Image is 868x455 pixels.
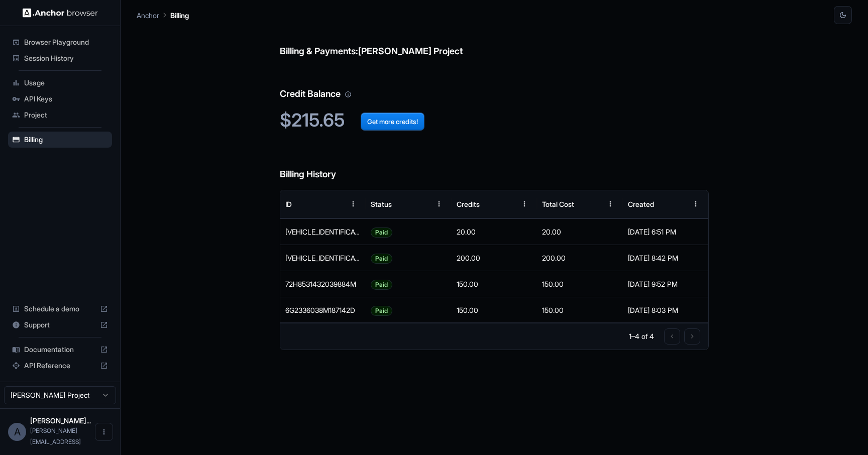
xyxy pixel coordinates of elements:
div: Total Cost [542,200,574,208]
span: Andrew Christianson [30,416,91,425]
div: 5JD94998N26627435 [280,218,366,245]
span: Billing [24,135,108,145]
div: 200.00 [537,245,622,271]
span: Schedule a demo [24,304,96,314]
div: Schedule a demo [8,301,112,317]
div: Status [371,200,392,208]
div: API Reference [8,358,112,374]
div: Documentation [8,342,112,358]
div: Billing [8,132,112,148]
div: Credits [457,200,480,208]
button: Open menu [95,423,113,441]
div: A [8,423,26,441]
div: ID [285,200,292,208]
h2: $215.65 [280,109,709,131]
h6: Billing History [280,147,709,182]
p: Billing [170,10,189,21]
div: Support [8,317,112,333]
div: Project [8,107,112,123]
div: 20.00 [452,218,537,245]
button: Sort [326,195,344,213]
span: Support [24,320,96,330]
div: [DATE] 8:03 PM [628,297,703,323]
h6: Billing & Payments: [PERSON_NAME] Project [280,24,709,59]
span: Paid [371,298,392,323]
span: API Keys [24,94,108,104]
div: 200.00 [452,245,537,271]
span: Session History [24,53,108,63]
img: Anchor Logo [23,8,98,18]
span: API Reference [24,361,96,371]
span: Paid [371,246,392,271]
span: Paid [371,219,392,245]
svg: Your credit balance will be consumed as you use the API. Visit the usage page to view a breakdown... [345,91,352,98]
button: Menu [687,195,705,213]
span: Usage [24,78,108,88]
div: 150.00 [452,271,537,297]
span: Browser Playground [24,37,108,47]
span: Paid [371,272,392,297]
div: 20.00 [537,218,622,245]
div: Session History [8,50,112,66]
button: Get more credits! [361,112,424,131]
button: Menu [344,195,362,213]
div: API Keys [8,91,112,107]
button: Sort [497,195,515,213]
div: 6G2336038M187142D [280,297,366,323]
p: 1–4 of 4 [629,331,654,342]
button: Menu [430,195,448,213]
p: Anchor [137,10,159,21]
div: Browser Playground [8,34,112,50]
div: Created [628,200,654,208]
div: [DATE] 6:51 PM [628,219,703,245]
div: 72H8531432039884M [280,271,366,297]
span: andrew@gobii.ai [30,427,81,445]
div: 150.00 [537,297,622,323]
div: [DATE] 9:52 PM [628,271,703,297]
span: Project [24,110,108,120]
nav: breadcrumb [137,10,189,21]
button: Menu [515,195,533,213]
button: Menu [601,195,619,213]
button: Sort [412,195,430,213]
span: Documentation [24,345,96,355]
div: 0YX46289CG2962947 [280,245,366,271]
h6: Credit Balance [280,67,709,101]
div: 150.00 [452,297,537,323]
div: [DATE] 8:42 PM [628,245,703,271]
div: 150.00 [537,271,622,297]
button: Sort [669,195,687,213]
button: Sort [583,195,601,213]
div: Usage [8,75,112,91]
